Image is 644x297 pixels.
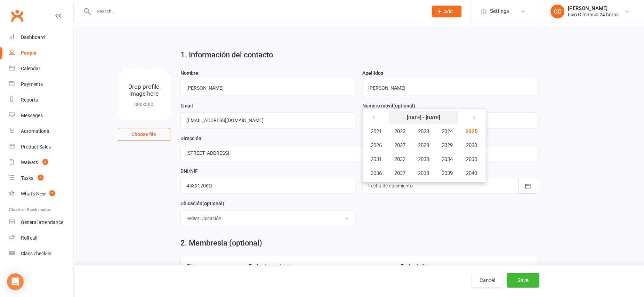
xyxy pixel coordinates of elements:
[550,5,564,18] div: CC
[21,113,43,118] div: Messages
[365,139,388,152] button: 2026
[507,273,539,288] button: Save
[394,156,405,162] span: 2032
[180,51,537,59] h2: 1. Información del contacto
[49,190,55,196] span: 1
[394,142,405,148] span: 2027
[9,155,73,170] a: Waivers 3
[21,191,46,196] div: What's New
[365,125,388,138] button: 2021
[202,201,224,206] spang: (optional)
[362,102,415,110] label: Número móvil
[444,9,453,14] span: Add
[418,142,429,148] span: 2028
[412,153,435,166] button: 2033
[9,45,73,61] a: People
[466,170,477,176] span: 2040
[118,128,170,141] button: Choose file
[21,97,38,103] div: Reports
[362,69,383,77] label: Apellidos
[371,170,382,176] span: 2036
[9,108,73,123] a: Messages
[9,77,73,92] a: Payments
[21,160,38,165] div: Waivers
[7,273,24,290] div: Open Intercom Messenger
[181,257,243,275] th: Plan
[9,186,73,202] a: What's New1
[243,257,394,275] th: Fecha de comienzo
[21,175,33,181] div: Tasks
[490,3,509,19] span: Settings
[9,246,73,262] a: Class kiosk mode
[412,125,435,138] button: 2023
[9,139,73,155] a: Product Sales
[21,81,43,87] div: Payments
[459,167,484,180] button: 2040
[442,142,453,148] span: 2029
[21,144,51,150] div: Product Sales
[91,7,423,16] input: Search...
[180,239,262,247] h2: 2. Membresia (optional)
[180,80,355,96] input: Nombre
[21,66,40,71] div: Calendar
[21,251,51,256] div: Class check-in
[9,92,73,108] a: Reports
[180,135,201,142] label: Dirección
[21,128,49,134] div: Automations
[442,170,453,176] span: 2039
[9,230,73,246] a: Roll call
[21,219,63,225] div: General attendance
[466,142,477,148] span: 2030
[180,69,198,77] label: Nombre
[568,11,619,18] div: Fivo Gimnasio 24 horas
[412,167,435,180] button: 2038
[418,156,429,162] span: 2033
[9,30,73,45] a: Dashboard
[418,170,429,176] span: 2038
[436,153,459,166] button: 2034
[442,128,453,135] span: 2024
[418,128,429,135] span: 2023
[180,102,193,110] label: Email
[442,156,453,162] span: 2034
[9,61,73,77] a: Calendar
[407,115,440,120] strong: [DATE] - [DATE]
[9,123,73,139] a: Automations
[365,153,388,166] button: 2031
[472,273,504,288] button: Cancel
[38,175,43,180] span: 4
[9,170,73,186] a: Tasks 4
[9,215,73,230] a: General attendance kiosk mode
[42,159,48,165] span: 3
[412,139,435,152] button: 2028
[459,153,484,166] button: 2035
[459,139,484,152] button: 2030
[388,139,411,152] button: 2027
[8,7,26,24] a: Clubworx
[393,103,415,109] spang: (optional)
[388,125,411,138] button: 2022
[459,125,484,138] button: 2025
[362,80,537,96] input: Apellidos
[466,156,477,162] span: 2035
[21,50,37,56] div: People
[568,5,619,11] div: [PERSON_NAME]
[180,200,224,207] label: Ubicación
[465,128,478,135] span: 2025
[371,128,382,135] span: 2021
[180,145,537,161] input: Dirección
[365,167,388,180] button: 2036
[180,167,198,175] label: DNI/NIF
[371,142,382,148] span: 2026
[180,112,355,128] input: Email
[394,128,405,135] span: 2022
[21,34,45,40] div: Dashboard
[394,170,405,176] span: 2037
[21,235,37,241] div: Roll call
[436,139,459,152] button: 2029
[180,178,355,194] input: DNI/NIF
[371,156,382,162] span: 2031
[436,167,459,180] button: 2039
[395,257,502,275] th: Fecha de fin
[388,167,411,180] button: 2037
